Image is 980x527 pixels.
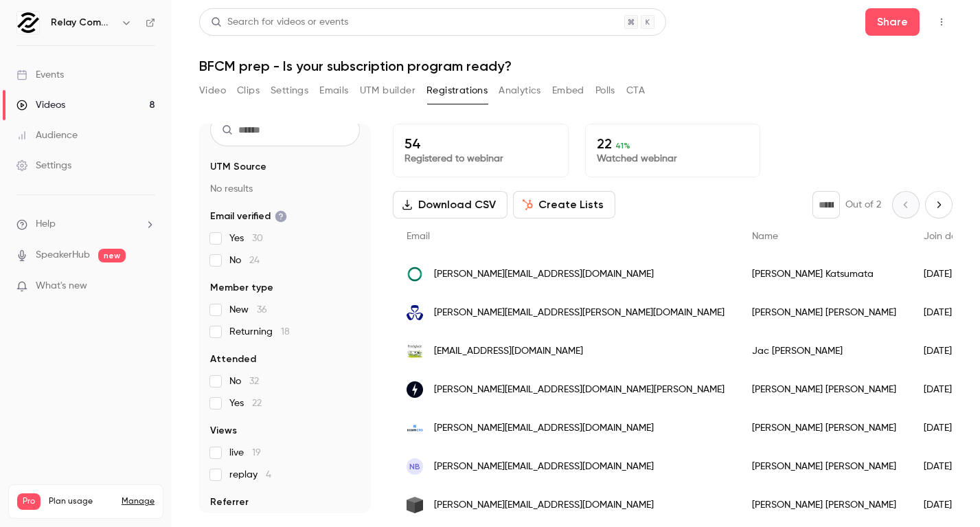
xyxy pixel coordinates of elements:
[122,496,155,507] a: Manage
[434,460,654,474] span: [PERSON_NAME][EMAIL_ADDRESS][DOMAIN_NAME]
[51,16,115,30] h6: Relay Commerce
[499,80,541,102] button: Analytics
[16,68,64,82] div: Events
[271,80,308,102] button: Settings
[738,486,910,524] div: [PERSON_NAME] [PERSON_NAME]
[738,447,910,486] div: [PERSON_NAME] [PERSON_NAME]
[252,234,263,243] span: 30
[257,305,267,315] span: 36
[434,421,654,436] span: [PERSON_NAME][EMAIL_ADDRESS][DOMAIN_NAME]
[552,80,584,102] button: Embed
[229,468,271,482] span: replay
[434,498,654,513] span: [PERSON_NAME][EMAIL_ADDRESS][DOMAIN_NAME]
[409,460,420,473] span: NB
[426,80,488,102] button: Registrations
[16,159,71,172] div: Settings
[252,448,261,458] span: 19
[407,381,423,398] img: join-eby.com
[210,182,360,196] p: No results
[925,191,953,218] button: Next page
[931,11,953,33] button: Top Bar Actions
[910,332,980,370] div: [DATE]
[434,344,583,359] span: [EMAIL_ADDRESS][DOMAIN_NAME]
[752,232,778,241] span: Name
[865,8,920,36] button: Share
[266,470,271,480] span: 4
[229,446,261,460] span: live
[319,80,348,102] button: Emails
[237,80,260,102] button: Clips
[910,409,980,447] div: [DATE]
[17,12,39,34] img: Relay Commerce
[404,135,557,152] p: 54
[393,191,508,218] button: Download CSV
[249,256,260,265] span: 24
[910,370,980,409] div: [DATE]
[249,377,259,386] span: 32
[139,280,155,293] iframe: Noticeable Trigger
[199,58,953,74] h1: BFCM prep - Is your subscription program ready?
[17,493,41,510] span: Pro
[845,198,881,212] p: Out of 2
[738,255,910,293] div: [PERSON_NAME] Katsumata
[49,496,113,507] span: Plan usage
[16,217,155,232] li: help-dropdown-opener
[211,15,348,30] div: Search for videos or events
[229,254,260,267] span: No
[252,399,262,408] span: 22
[16,128,78,142] div: Audience
[199,80,226,102] button: Video
[738,370,910,409] div: [PERSON_NAME] [PERSON_NAME]
[229,325,290,339] span: Returning
[229,303,267,317] span: New
[16,98,65,112] div: Videos
[910,447,980,486] div: [DATE]
[360,80,415,102] button: UTM builder
[626,80,645,102] button: CTA
[36,248,90,262] a: SpeakerHub
[36,217,56,232] span: Help
[210,281,273,295] span: Member type
[229,374,259,388] span: No
[738,293,910,332] div: [PERSON_NAME] [PERSON_NAME]
[910,255,980,293] div: [DATE]
[210,160,266,174] span: UTM Source
[597,135,749,152] p: 22
[407,305,423,319] img: blueshiftnutrition.com
[407,497,423,513] img: verdaraventures.com
[924,232,966,241] span: Join date
[738,409,910,447] div: [PERSON_NAME] [PERSON_NAME]
[210,495,249,509] span: Referrer
[434,306,725,320] span: [PERSON_NAME][EMAIL_ADDRESS][PERSON_NAME][DOMAIN_NAME]
[738,332,910,370] div: Jac [PERSON_NAME]
[98,249,126,262] span: new
[513,191,615,218] button: Create Lists
[434,383,725,397] span: [PERSON_NAME][EMAIL_ADDRESS][DOMAIN_NAME][PERSON_NAME]
[404,152,557,166] p: Registered to webinar
[281,327,290,337] span: 18
[597,152,749,166] p: Watched webinar
[595,80,615,102] button: Polls
[910,486,980,524] div: [DATE]
[407,343,423,359] img: forthglade.com
[229,232,263,245] span: Yes
[210,424,237,438] span: Views
[407,266,423,282] img: opensend.com
[434,267,654,282] span: [PERSON_NAME][EMAIL_ADDRESS][DOMAIN_NAME]
[36,279,87,293] span: What's new
[407,232,430,241] span: Email
[229,396,262,410] span: Yes
[407,420,423,436] img: ecomcfo.co
[210,210,287,223] span: Email verified
[615,141,630,150] span: 41 %
[910,293,980,332] div: [DATE]
[210,352,256,366] span: Attended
